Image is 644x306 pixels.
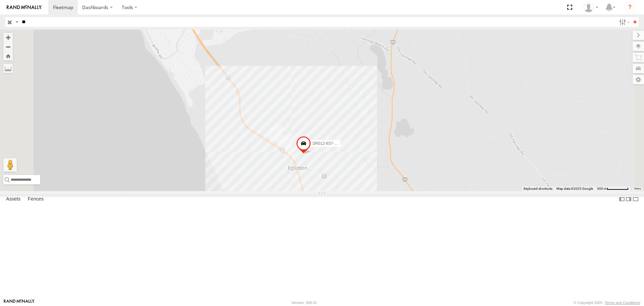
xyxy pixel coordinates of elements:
button: Drag Pegman onto the map to open Street View [3,158,17,172]
button: Zoom in [3,33,13,42]
label: Measure [3,64,13,73]
img: rand-logo.svg [7,5,42,10]
label: Search Filter Options [616,17,631,27]
span: Map data ©2025 Google [556,187,593,190]
span: SR012-637-GPS [312,141,342,146]
i: ? [625,2,635,13]
label: Dock Summary Table to the Right [625,194,632,204]
a: Terms (opens in new tab) [634,187,641,190]
div: Version: 308.01 [291,301,317,305]
button: Map scale: 500 m per 61 pixels [595,186,631,191]
span: 500 m [597,187,607,190]
div: Luke Walker [581,2,601,12]
label: Dock Summary Table to the Left [619,194,625,204]
button: Zoom Home [3,51,13,60]
label: Fences [24,195,47,204]
label: Search Query [14,17,19,27]
a: Terms and Conditions [605,301,640,305]
div: © Copyright 2025 - [574,301,640,305]
a: Visit our Website [4,299,35,306]
button: Zoom out [3,42,13,51]
label: Assets [3,195,24,204]
label: Map Settings [633,75,644,84]
label: Hide Summary Table [632,194,639,204]
button: Keyboard shortcuts [524,186,552,191]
